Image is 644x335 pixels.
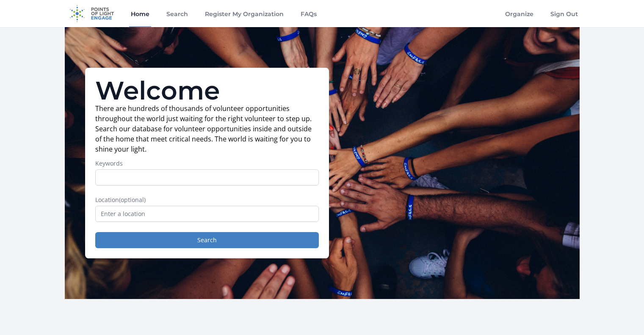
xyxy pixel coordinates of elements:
span: (optional) [119,196,146,204]
h1: Welcome [95,78,319,103]
label: Location [95,196,319,204]
p: There are hundreds of thousands of volunteer opportunities throughout the world just waiting for ... [95,103,319,154]
label: Keywords [95,159,319,168]
input: Enter a location [95,206,319,222]
button: Search [95,232,319,248]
